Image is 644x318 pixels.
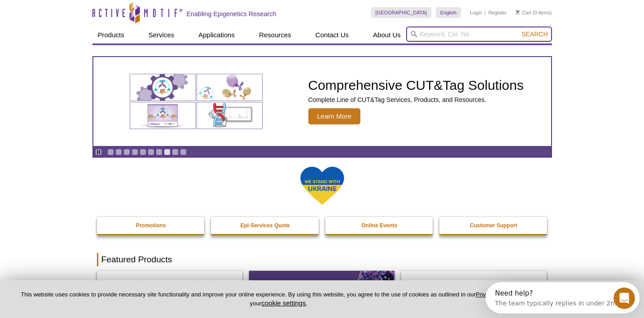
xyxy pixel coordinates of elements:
[241,222,290,229] strong: Epi-Services Quote
[115,149,122,155] a: Go to slide 2
[308,108,361,124] span: Learn More
[470,9,482,16] a: Login
[193,26,240,44] a: Applications
[486,282,640,314] iframe: Intercom live chat discovery launcher
[488,9,507,16] a: Register
[140,149,146,155] a: Go to slide 5
[406,26,552,42] input: Keyword, Cat. No.
[439,217,548,234] a: Customer Support
[9,15,131,24] div: The team typically replies in under 2m
[476,291,512,298] a: Privacy Policy
[93,57,551,146] article: Comprehensive CUT&Tag Solutions
[254,26,297,44] a: Resources
[123,149,130,155] a: Go to slide 3
[613,287,635,309] iframe: Intercom live chat
[164,149,171,155] a: Go to slide 8
[361,222,397,229] strong: Online Events
[136,222,166,229] strong: Promotions
[436,7,461,18] a: English
[9,8,131,15] div: Need help?
[485,7,486,18] li: |
[300,166,345,206] img: We Stand With Ukraine
[148,149,154,155] a: Go to slide 6
[93,57,551,146] a: Various genetic charts and diagrams. Comprehensive CUT&Tag Solutions Complete Line of CUT&Tag Ser...
[261,299,306,307] button: cookie settings
[516,7,552,18] li: (0 items)
[516,10,520,14] img: Your Cart
[180,149,187,155] a: Go to slide 10
[95,149,102,155] a: Toggle autoplay
[521,31,548,38] span: Search
[156,149,162,155] a: Go to slide 7
[97,217,206,234] a: Promotions
[143,26,180,44] a: Services
[371,7,432,18] a: [GEOGRAPHIC_DATA]
[516,9,531,16] a: Cart
[308,96,524,104] p: Complete Line of CUT&Tag Services, Products, and Resources.
[97,253,548,266] h2: Featured Products
[325,217,434,234] a: Online Events
[92,26,130,44] a: Products
[470,222,517,229] strong: Customer Support
[4,4,158,28] div: Open Intercom Messenger
[519,30,550,38] button: Search
[172,149,179,155] a: Go to slide 9
[131,149,138,155] a: Go to slide 4
[211,217,320,234] a: Epi-Services Quote
[14,291,543,308] p: This website uses cookies to provide necessary site functionality and improve your online experie...
[129,73,263,130] img: Various genetic charts and diagrams.
[310,26,354,44] a: Contact Us
[107,149,114,155] a: Go to slide 1
[187,10,276,18] h2: Enabling Epigenetics Research
[308,79,524,92] h2: Comprehensive CUT&Tag Solutions
[368,26,406,44] a: About Us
